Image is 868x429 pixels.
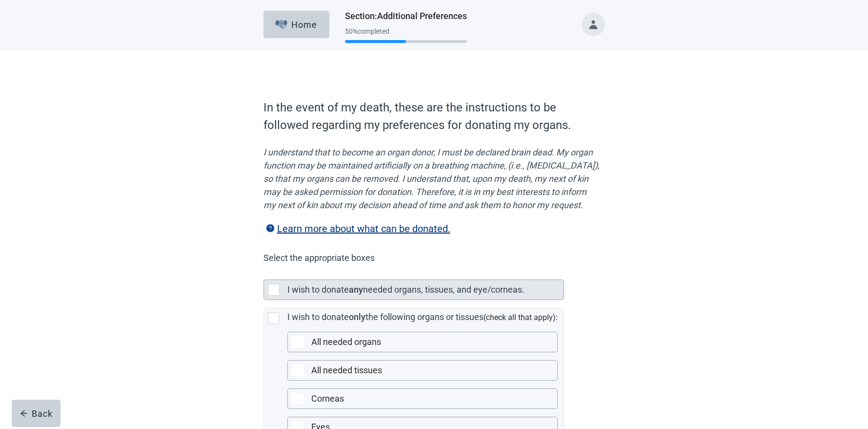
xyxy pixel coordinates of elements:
[263,146,600,212] em: I understand that to become an organ donor, I must be declared brain dead. My organ function may ...
[263,99,600,134] label: In the event of my death, these are the instructions to be followed regarding my preferences for ...
[349,312,365,322] label: only
[349,284,363,295] label: any
[275,20,317,29] div: Home
[287,284,349,295] label: I wish to donate
[311,393,344,404] label: Corneas
[345,23,467,47] div: Progress section
[345,9,467,23] h1: Section : Additional Preferences
[363,284,525,295] label: needed organs, tissues, and eye/corneas.
[287,312,349,322] label: I wish to donate
[20,409,28,417] span: arrow-left
[582,13,605,36] button: Toggle account menu
[263,223,450,235] label: Learn more about what can be donated.
[20,408,53,418] div: Back
[275,20,287,29] img: Elephant
[263,249,600,267] p: Select the appropriate boxes
[345,27,467,35] div: 50 % completed
[311,365,382,375] label: All needed tissues
[365,312,484,322] label: the following organs or tissues
[266,224,274,232] span: question-circle
[12,400,61,427] button: arrow-leftBack
[311,337,381,347] label: All needed organs
[263,11,329,38] button: ElephantHome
